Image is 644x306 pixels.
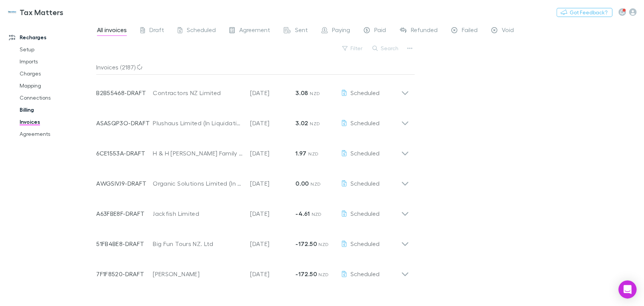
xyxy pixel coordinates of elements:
[12,128,102,140] a: Agreements
[153,269,243,278] div: [PERSON_NAME]
[149,26,164,36] span: Draft
[153,209,243,218] div: Jackfish Limited
[295,240,317,248] strong: -172.50
[12,116,102,128] a: Invoices
[556,8,612,17] button: Got Feedback?
[153,118,243,128] div: Plushaus Limited (In Liquidation)
[96,209,153,218] p: A63FBE8F-DRAFT
[153,239,243,248] div: Big Fun Tours NZ. Ltd
[90,226,415,256] div: 51FB4BE8-DRAFTBig Fun Tours NZ. Ltd[DATE]-172.50 NZDScheduled
[295,26,308,36] span: Sent
[295,119,308,127] strong: 3.02
[90,256,415,286] div: 7F1F8520-DRAFT[PERSON_NAME][DATE]-172.50 NZDScheduled
[8,8,17,17] img: Tax Matters 's Logo
[411,26,438,36] span: Refunded
[12,43,102,55] a: Setup
[250,179,295,188] p: [DATE]
[90,105,415,135] div: ASASQP3O-DRAFTPlushaus Limited (In Liquidation)[DATE]3.02 NZDScheduled
[20,8,63,17] h3: Tax Matters
[90,165,415,195] div: AWGSIVJ9-DRAFTOrganic Solutions Limited (In Liquidation)[DATE]0.00 NZDScheduled
[12,55,102,68] a: Imports
[12,68,102,80] a: Charges
[187,26,216,36] span: Scheduled
[350,119,380,126] span: Scheduled
[3,3,68,21] a: Tax Matters
[90,75,415,105] div: B2B55468-DRAFTContractors NZ Limited[DATE]3.08 NZDScheduled
[295,180,309,187] strong: 0.00
[153,88,243,97] div: Contractors NZ Limited
[96,88,153,97] p: B2B55468-DRAFT
[350,89,380,96] span: Scheduled
[310,181,321,187] span: NZD
[2,31,102,43] a: Recharges
[295,89,308,97] strong: 3.08
[462,26,478,36] span: Failed
[96,179,153,188] p: AWGSIVJ9-DRAFT
[502,26,514,36] span: Void
[350,180,380,187] span: Scheduled
[318,241,329,247] span: NZD
[239,26,270,36] span: Agreement
[12,80,102,92] a: Mapping
[12,92,102,104] a: Connections
[97,26,127,36] span: All invoices
[96,239,153,248] p: 51FB4BE8-DRAFT
[90,195,415,226] div: A63FBE8F-DRAFTJackfish Limited[DATE]-4.61 NZDScheduled
[96,269,153,278] p: 7F1F8520-DRAFT
[12,104,102,116] a: Billing
[311,211,321,217] span: NZD
[369,44,403,53] button: Search
[250,149,295,158] p: [DATE]
[90,135,415,165] div: 6CE1553A-DRAFTH & H [PERSON_NAME] Family Trust[DATE]1.97 NZDScheduled
[318,272,329,277] span: NZD
[310,121,320,126] span: NZD
[295,270,317,278] strong: -172.50
[350,210,380,217] span: Scheduled
[250,118,295,128] p: [DATE]
[295,210,310,217] strong: -4.61
[350,240,380,247] span: Scheduled
[350,149,380,157] span: Scheduled
[338,44,367,53] button: Filter
[374,26,386,36] span: Paid
[310,91,320,96] span: NZD
[96,118,153,128] p: ASASQP3O-DRAFT
[153,179,243,188] div: Organic Solutions Limited (In Liquidation)
[96,149,153,158] p: 6CE1553A-DRAFT
[350,270,380,277] span: Scheduled
[250,239,295,248] p: [DATE]
[308,151,318,157] span: NZD
[250,209,295,218] p: [DATE]
[250,269,295,278] p: [DATE]
[295,149,306,157] strong: 1.97
[618,280,636,298] div: Open Intercom Messenger
[332,26,350,36] span: Paying
[153,149,243,158] div: H & H [PERSON_NAME] Family Trust
[250,88,295,97] p: [DATE]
